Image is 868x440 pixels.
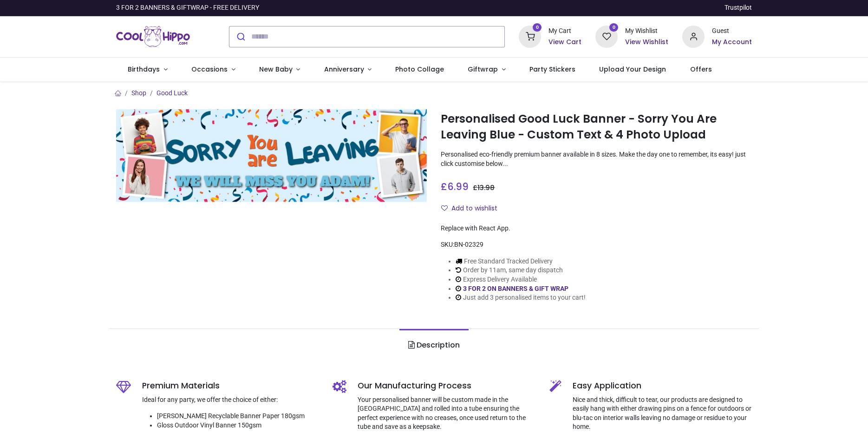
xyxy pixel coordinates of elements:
[128,65,160,74] span: Birthdays
[447,180,469,193] span: 6.99
[157,89,188,97] a: Good Luck
[473,183,495,192] span: £
[599,65,666,74] span: Upload Your Design
[131,89,146,97] a: Shop
[116,3,259,13] div: 3 FOR 2 BANNERS & GIFTWRAP - FREE DELIVERY
[456,275,586,284] li: Express Delivery Available
[441,224,752,233] div: Replace with React App.
[116,58,180,82] a: Birthdays
[441,240,752,250] div: SKU:
[548,26,581,36] div: My Cart
[625,26,668,36] div: My Wishlist
[533,23,542,32] sup: 0
[463,285,568,292] a: 3 FOR 2 ON BANNERS & GIFT WRAP
[312,58,384,82] a: Anniversary
[229,26,251,47] button: Submit
[712,26,752,36] div: Guest
[395,65,444,74] span: Photo Collage
[625,38,668,47] a: View Wishlist
[324,65,364,74] span: Anniversary
[456,266,586,275] li: Order by 11am, same day dispatch
[179,58,247,82] a: Occasions
[441,205,448,211] i: Add to wishlist
[468,65,498,74] span: Giftwrap
[157,421,319,430] li: Gloss Outdoor Vinyl Banner 150gsm
[157,412,319,421] li: [PERSON_NAME] Recyclable Banner Paper 180gsm
[477,183,495,192] span: 13.98
[573,380,752,392] h5: Easy Application
[595,32,618,39] a: 0
[358,380,535,392] h5: Our Manufacturing Process
[259,65,293,74] span: New Baby
[142,395,319,405] p: Ideal for any party, we offer the choice of either:
[441,201,505,217] button: Add to wishlistAdd to wishlist
[454,241,483,248] span: BN-02329
[456,257,586,266] li: Free Standard Tracked Delivery
[712,38,752,47] a: My Account
[116,24,190,50] img: Cool Hippo
[529,65,575,74] span: Party Stickers
[441,180,469,193] span: £
[519,32,541,39] a: 0
[399,329,469,361] a: Description
[191,65,228,74] span: Occasions
[609,23,618,32] sup: 0
[142,380,319,392] h5: Premium Materials
[690,65,712,74] span: Offers
[724,3,752,13] a: Trustpilot
[441,111,752,143] h1: Personalised Good Luck Banner - Sorry You Are Leaving Blue - Custom Text & 4 Photo Upload
[456,293,586,302] li: Just add 3 personalised items to your cart!
[358,395,535,432] p: Your personalised banner will be custom made in the [GEOGRAPHIC_DATA] and rolled into a tube ensu...
[573,395,752,432] p: Nice and thick, difficult to tear, our products are designed to easily hang with either drawing p...
[548,38,581,47] a: View Cart
[456,58,518,82] a: Giftwrap
[116,109,427,203] img: Personalised Good Luck Banner - Sorry You Are Leaving Blue - Custom Text & 4 Photo Upload
[247,58,312,82] a: New Baby
[441,150,752,168] p: Personalised eco-friendly premium banner available in 8 sizes. Make the day one to remember, its ...
[116,24,190,50] a: Logo of Cool Hippo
